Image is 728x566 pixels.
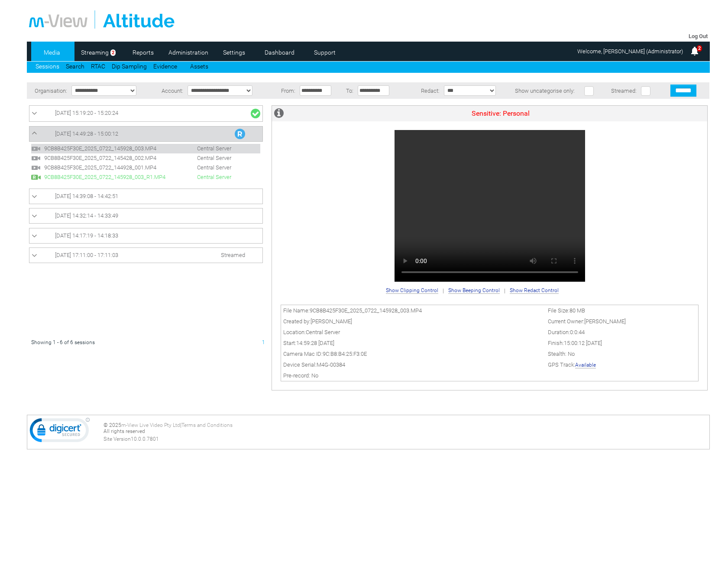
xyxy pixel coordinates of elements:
[584,318,626,325] span: [PERSON_NAME]
[31,154,236,161] a: 9CB8B425F30E_2025_0722_145428_002.MP4 Central Server
[546,338,699,348] td: Finish:
[546,316,699,327] td: Current Owner:
[281,348,546,359] td: Camera Mac ID:
[42,145,174,152] span: 9CB8B425F30E_2025_0722_145928_003.MP4
[55,212,118,219] span: [DATE] 14:32:14 - 14:33:49
[32,231,260,241] a: [DATE] 14:17:19 - 14:18:33
[190,63,208,70] a: Assets
[386,287,438,294] span: Show Clipping Control
[110,49,116,56] span: 2
[262,339,265,345] span: 1
[32,108,260,119] a: [DATE] 15:19:20 - 15:20:24
[31,144,41,153] img: video24.svg
[91,63,105,70] a: RTAC
[443,287,444,294] span: |
[281,327,546,338] td: Location:
[259,46,301,59] a: Dashboard
[55,110,118,116] span: [DATE] 15:19:20 - 15:20:24
[689,46,700,56] img: bell25.png
[66,63,84,70] a: Search
[294,106,708,121] td: Sensitive: Personal
[689,33,708,39] a: Log Out
[575,362,596,368] a: Available
[175,164,236,171] span: Central Server
[577,48,683,55] span: Welcome, [PERSON_NAME] (Administrator)
[36,63,59,70] a: Sessions
[564,340,602,346] span: 15:00:12 [DATE]
[104,436,708,442] div: Site Version
[310,307,422,314] span: 9CB8B425F30E_2025_0722_145928_003.MP4
[175,174,236,180] span: Central Server
[306,329,340,335] span: Central Server
[281,359,546,370] td: Device Serial:
[121,422,180,428] a: m-View Live Video Pty Ltd
[296,340,334,346] span: 14:59:28 [DATE]
[131,436,159,442] span: 10.0.0.7801
[510,287,559,294] span: Show Redact Control
[168,46,210,59] a: Administration
[31,164,236,170] a: 9CB8B425F30E_2025_0722_144928_001.MP4 Central Server
[42,155,174,161] span: 9CB8B425F30E_2025_0722_145428_002.MP4
[213,46,255,59] a: Settings
[221,252,245,258] span: Streamed
[448,287,500,294] span: Show Beeping Control
[42,164,174,171] span: 9CB8B425F30E_2025_0722_144928_001.MP4
[31,339,95,345] span: Showing 1 - 6 of 6 sessions
[31,172,41,182] img: R_Complete.svg
[515,88,575,94] span: Show uncategorise only:
[31,163,41,172] img: video24.svg
[29,417,90,447] img: DigiCert Secured Site Seal
[55,252,118,258] span: [DATE] 17:11:00 - 17:11:03
[27,82,69,99] td: Organisation:
[546,305,699,316] td: File Size:
[175,145,236,152] span: Central Server
[283,372,310,379] span: Pre-record:
[235,129,245,139] img: R_Indication.svg
[153,82,185,99] td: Account:
[122,46,164,59] a: Reports
[32,191,260,202] a: [DATE] 14:39:08 - 14:42:51
[697,45,702,52] span: 2
[548,351,566,357] span: Stealth:
[281,316,546,327] td: Created by:
[31,46,73,59] a: Media
[31,145,236,151] a: 9CB8B425F30E_2025_0722_145928_003.MP4 Central Server
[31,153,41,163] img: video24.svg
[181,422,233,428] a: Terms and Conditions
[55,193,118,199] span: [DATE] 14:39:08 - 14:42:51
[281,338,546,348] td: Start:
[341,82,356,99] td: To:
[32,129,260,139] a: [DATE] 14:49:28 - 15:00:12
[112,63,147,70] a: Dip Sampling
[399,82,442,99] td: Redact:
[42,174,174,180] span: 9CB8B425F30E_2025_0722_145928_003_R1.MP4
[175,155,236,161] span: Central Server
[323,351,367,357] span: 9C:B8:B4:25:F3:0E
[104,422,708,442] div: © 2025 | All rights reserved
[32,211,260,221] a: [DATE] 14:32:14 - 14:33:49
[55,232,118,239] span: [DATE] 14:17:19 - 14:18:33
[77,46,113,59] a: Streaming
[311,318,352,325] span: [PERSON_NAME]
[546,359,699,370] td: GPS Track:
[546,327,699,338] td: Duration:
[569,307,585,314] span: 80 MB
[504,287,505,294] span: |
[317,361,345,368] span: M4G-00384
[275,82,298,99] td: From:
[153,63,177,70] a: Evidence
[32,250,260,260] a: [DATE] 17:11:00 - 17:11:03
[611,88,637,94] span: Streamed:
[304,46,346,59] a: Support
[570,329,585,335] span: 0:0:44
[311,372,318,379] span: No
[281,305,546,316] td: File Name:
[55,130,118,137] span: [DATE] 14:49:28 - 15:00:12
[568,351,575,357] span: No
